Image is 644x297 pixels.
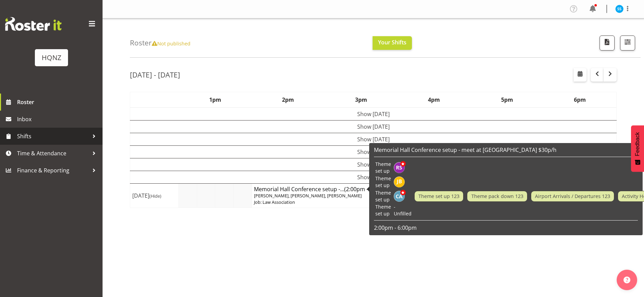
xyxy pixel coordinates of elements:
th: 4pm [398,92,470,108]
td: Theme set up [374,160,392,175]
button: Your Shifts [373,36,412,50]
h6: Memorial Hall Conference setup - meet at [GEOGRAPHIC_DATA] $30p/h [374,146,638,153]
img: help-xxl-2.png [623,277,630,283]
p: Job: Law Association [254,199,541,206]
span: Your Shifts [378,39,406,46]
button: Select a specific date within the roster. [574,68,587,82]
span: [PERSON_NAME], [PERSON_NAME], [PERSON_NAME] [254,193,362,199]
p: 2:00pm - 6:00pm [374,224,638,231]
th: 5pm [471,92,544,108]
img: jenna-barratt-elloway7115.jpg [394,176,405,187]
span: Not published [152,40,190,47]
button: Feedback - Show survey [631,125,644,172]
img: sandra-sabrina-yazmin10066.jpg [615,5,623,13]
td: Show [DATE] [130,108,617,121]
span: (Hide) [149,193,161,199]
span: Roster [17,97,99,107]
span: Feedback [634,132,641,156]
td: Theme set up [374,189,392,203]
td: Show [DATE] [130,133,617,145]
th: 1pm [179,92,252,108]
span: Theme pack down 123 [471,193,523,200]
span: Time & Attendance [17,148,89,158]
td: [DATE] [130,183,179,208]
img: rebecca-shaw5948.jpg [394,162,405,173]
td: Show [DATE] [130,145,617,158]
span: Finance & Reporting [17,165,89,175]
button: Filter Shifts [620,36,635,51]
span: Shifts [17,131,89,141]
img: chloe-amer5770.jpg [394,191,405,202]
td: Show [DATE] [130,158,617,171]
h4: Memorial Hall Conference setup -... [254,186,541,193]
th: 2pm [252,92,324,108]
button: Download a PDF of the roster according to the set date range. [600,36,615,51]
th: 6pm [544,92,617,108]
img: Rosterit website logo [5,17,62,31]
th: 3pm [325,92,398,108]
h2: [DATE] - [DATE] [130,70,180,79]
span: - Unfilled [394,203,412,217]
span: (2:00pm - 6:00pm) [344,185,390,193]
td: Theme set up [374,203,392,217]
div: HQNZ [42,53,61,63]
td: Theme set up [374,175,392,189]
h4: Roster [130,39,190,47]
td: Show [DATE] [130,120,617,133]
span: Theme set up 123 [418,193,459,200]
span: Inbox [17,114,99,124]
td: Show [DATE] [130,171,617,183]
span: Airport Arrivals / Departures 123 [535,193,610,200]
